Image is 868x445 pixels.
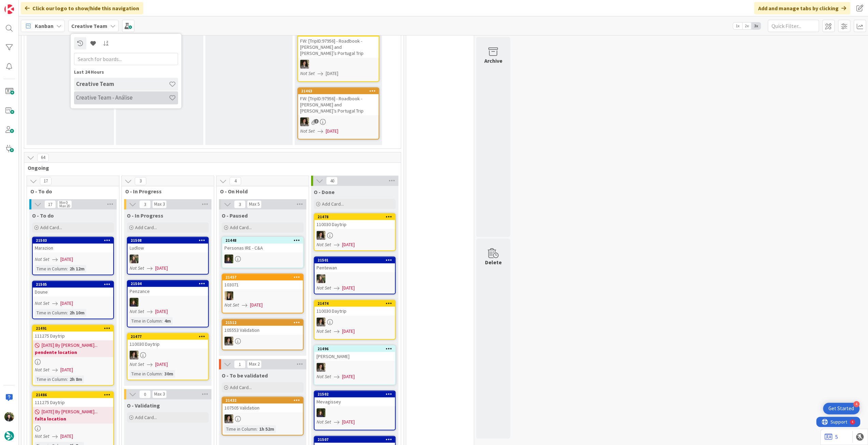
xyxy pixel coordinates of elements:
span: O - To do [32,212,54,219]
span: Add Card... [322,201,344,207]
i: Not Set [35,256,49,262]
span: Add Card... [40,224,62,231]
div: 2h 10m [68,309,86,316]
div: 21448 [222,237,303,243]
a: 21512105553 ValidationMS [222,319,304,350]
a: 21432107505 ValidationMSTime in Column:1h 52m [222,397,304,435]
div: Delete [485,258,502,266]
span: O - Done [314,189,335,195]
div: 105553 Validation [222,326,303,335]
div: Doune [33,287,113,296]
span: O - Paused [222,212,248,219]
span: 17 [40,177,52,185]
span: [DATE] [155,361,168,368]
input: Quick Filter... [768,20,819,32]
div: Marazion [33,243,113,252]
div: 21502 [314,391,395,397]
div: 21448Personas IRE - C&A [222,237,303,252]
div: 21503 [36,238,113,243]
span: 3 [234,200,246,208]
div: 21501Pentewan [314,257,395,272]
div: 21448 [225,238,303,243]
span: : [256,425,258,433]
div: 21474 [314,300,395,307]
div: 21512105553 Validation [222,320,303,335]
span: O - To do [30,188,111,195]
div: 21477 [131,334,208,339]
a: 21474110030 DaytripMSNot Set[DATE] [314,300,396,340]
div: FW: [TripID:97956] - Roadbook - [PERSON_NAME] and [PERSON_NAME]’s Portugal Trip [298,36,379,58]
div: 1h 52m [258,425,276,433]
img: MS [130,351,138,359]
div: 21432107505 Validation [222,397,303,412]
span: [DATE] [342,328,355,335]
img: MS [317,231,325,240]
div: Max 3 [154,203,165,206]
i: Not Set [224,302,239,308]
div: Add and manage tabs by clicking [754,2,850,14]
span: [DATE] [342,373,355,380]
span: O - In Progress [127,212,163,219]
span: [DATE] [342,241,355,248]
span: O - In Progress [125,188,205,195]
div: 110030 Daytrip [314,307,395,315]
div: Time in Column [130,370,162,377]
div: Max 2 [249,362,260,366]
span: O - On Hold [220,188,300,195]
div: 21486 [33,392,113,398]
i: Not Set [130,361,144,367]
div: 21501 [314,257,395,263]
div: 21503Marazion [33,237,113,252]
div: Personas IRE - C&A [222,243,303,252]
a: 21508LudlowIGNot Set[DATE] [127,237,209,275]
span: 2x [742,23,751,29]
div: IG [128,254,208,263]
div: 21507 [318,437,395,442]
div: 21491 [36,326,113,331]
span: [DATE] By [PERSON_NAME]... [42,408,98,415]
div: 21457103071 [222,274,303,289]
span: 2 [314,119,319,123]
span: [DATE] [326,70,338,77]
img: avatar [4,431,14,441]
div: Get Started [828,405,854,412]
div: Time in Column [130,317,162,325]
span: [DATE] By [PERSON_NAME]... [42,342,98,349]
div: IG [314,274,395,283]
span: : [67,375,68,383]
i: Not Set [35,300,49,306]
span: Kanban [35,22,54,30]
a: 21491111275 Daytrip[DATE] By [PERSON_NAME]...pendente locationNot Set[DATE]Time in Column:2h 8m [32,325,114,386]
div: 21463 [301,89,379,93]
div: 21508 [131,238,208,243]
div: FW: [TripID:97956] - Roadbook - [PERSON_NAME] and [PERSON_NAME]’s Portugal Trip [298,94,379,115]
span: 3x [751,23,761,29]
div: 110030 Daytrip [128,340,208,348]
div: 21432 [222,397,303,403]
div: 21474110030 Daytrip [314,300,395,315]
div: 21457 [225,275,303,280]
div: 21477110030 Daytrip [128,333,208,348]
a: 21464FW: [TripID:97956] - Roadbook - [PERSON_NAME] and [PERSON_NAME]’s Portugal TripMSNot Set[DATE] [297,30,379,82]
div: Penzance [128,287,208,296]
i: Not Set [35,367,49,373]
span: : [67,265,68,272]
a: 21448Personas IRE - C&AMC [222,237,304,268]
div: Archive [484,57,502,65]
span: [DATE] [155,265,168,272]
div: Pentewan [314,263,395,272]
span: 3 [139,200,151,208]
div: MS [314,317,395,326]
a: 21503MarazionNot Set[DATE]Time in Column:2h 12m [32,237,114,275]
div: 21478 [318,214,395,219]
a: 5 [825,433,838,441]
div: 107505 Validation [222,403,303,412]
img: MS [224,414,233,423]
div: 21507 [314,436,395,443]
a: 21496[PERSON_NAME]MSNot Set[DATE] [314,345,396,385]
div: 2h 12m [68,265,86,272]
div: 21496[PERSON_NAME] [314,346,395,361]
img: MS [300,117,309,126]
div: 2h 8m [68,375,84,383]
div: MS [314,363,395,372]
